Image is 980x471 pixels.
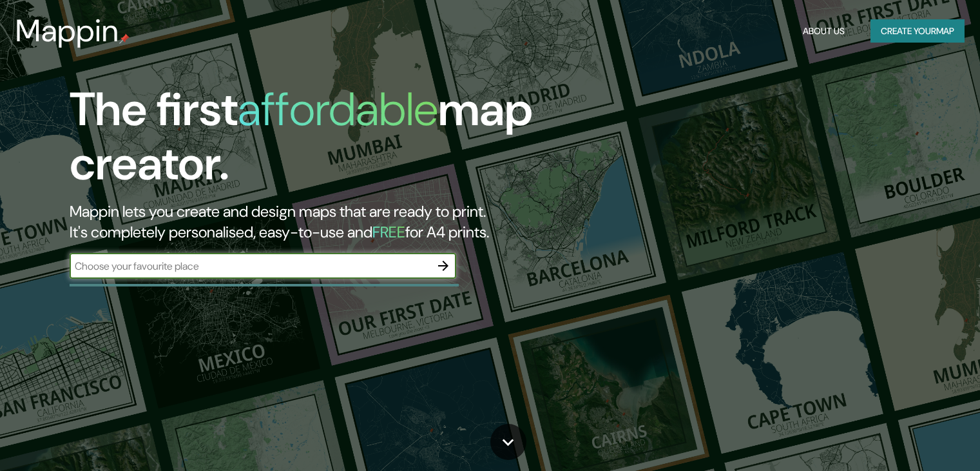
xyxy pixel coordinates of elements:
h1: affordable [238,79,438,139]
h1: The first map creator. [70,83,560,201]
button: About Us [798,19,850,43]
h5: FREE [372,222,405,242]
button: Create yourmap [870,19,965,43]
h2: Mappin lets you create and design maps that are ready to print. It's completely personalised, eas... [70,201,560,243]
h3: Mappin [15,13,119,49]
input: Choose your favourite place [70,259,430,274]
img: mappin-pin [119,34,130,44]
